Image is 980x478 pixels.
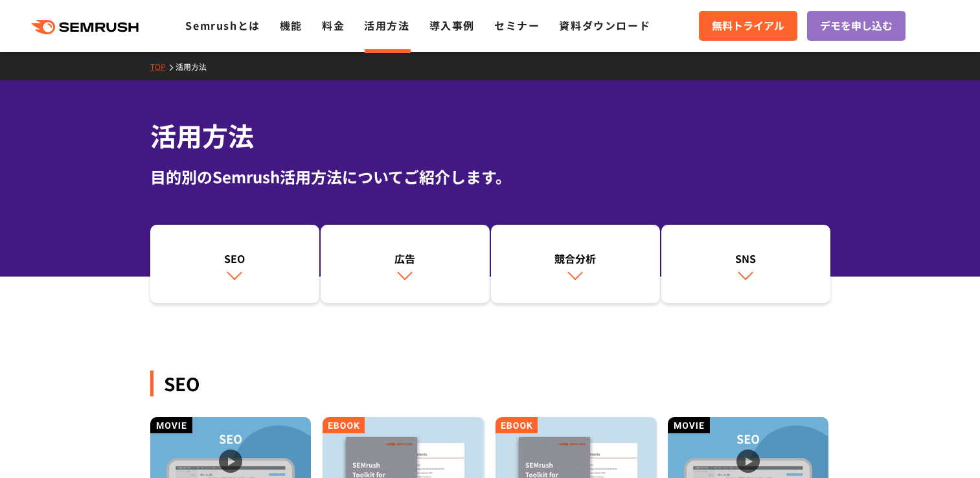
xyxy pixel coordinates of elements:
a: TOP [150,61,176,72]
a: 料金 [322,17,345,33]
div: 競合分析 [497,251,654,266]
a: Semrushとは [185,17,260,33]
div: SEO [157,251,313,266]
div: SNS [668,251,824,266]
a: 資料ダウンロード [559,17,650,33]
a: 競合分析 [491,225,660,304]
h1: 活用方法 [150,117,830,155]
a: 無料トライアル [699,11,797,41]
a: SNS [661,225,830,304]
span: デモを申し込む [820,17,893,34]
div: 目的別のSemrush活用方法についてご紹介します。 [150,165,830,188]
a: セミナー [494,17,540,33]
a: 機能 [280,17,302,33]
a: 活用方法 [176,61,216,72]
div: SEO [150,370,830,396]
a: 導入事例 [429,17,475,33]
div: 広告 [327,251,483,266]
a: デモを申し込む [807,11,906,41]
span: 無料トライアル [712,17,784,34]
a: 活用方法 [364,17,409,33]
a: SEO [150,225,319,304]
a: 広告 [321,225,490,304]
